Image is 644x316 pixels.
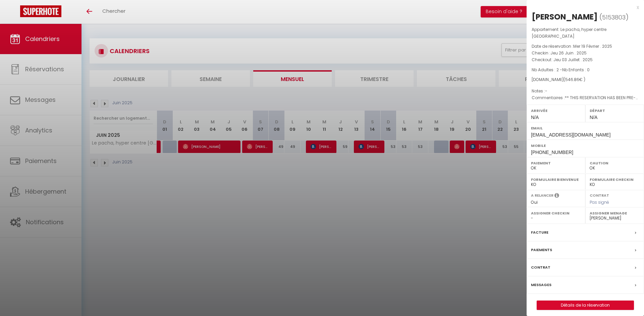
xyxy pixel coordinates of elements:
span: 5153803 [602,13,626,22]
span: N/A [531,115,539,120]
span: Nb Enfants : 0 [562,67,590,73]
span: ( € ) [563,77,585,82]
span: Le pacha, hyper centre [GEOGRAPHIC_DATA] [532,27,606,39]
span: N/A [590,115,597,120]
label: Départ [590,107,640,114]
p: Appartement : [532,26,639,40]
a: Détails de la réservation [537,301,634,310]
label: Paiements [531,246,552,253]
label: Assigner Checkin [531,210,581,216]
span: ( ) [599,12,629,22]
label: Formulaire Checkin [590,176,640,183]
label: Contrat [590,193,609,197]
label: Mobile [531,142,640,149]
label: Formulaire Bienvenue [531,176,581,183]
span: Jeu 03 Juillet . 2025 [553,57,593,63]
p: Commentaires : [532,94,639,101]
span: [PHONE_NUMBER] [531,150,573,155]
span: 546.86 [565,77,579,82]
label: Paiement [531,160,581,166]
div: [PERSON_NAME] [532,11,598,22]
label: Arrivée [531,107,581,114]
span: Nb Adultes : 2 - [532,67,590,73]
label: Caution [590,160,640,166]
label: A relancer [531,193,553,198]
i: Sélectionner OUI si vous souhaiter envoyer les séquences de messages post-checkout [554,193,559,200]
p: Notes : [532,88,639,94]
span: Jeu 26 Juin . 2025 [550,50,587,56]
p: Checkin : [532,50,639,56]
p: Date de réservation : [532,43,639,50]
label: Assigner Menage [590,210,640,216]
div: x [527,3,639,11]
span: Pas signé [590,199,609,205]
label: Contrat [531,264,550,271]
span: [EMAIL_ADDRESS][DOMAIN_NAME] [531,132,610,137]
p: Checkout : [532,56,639,63]
span: - [545,88,547,94]
label: Email [531,125,640,131]
label: Facture [531,229,548,236]
span: Mer 19 Février . 2025 [573,43,612,49]
label: Messages [531,281,551,288]
div: [DOMAIN_NAME] [532,77,639,83]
